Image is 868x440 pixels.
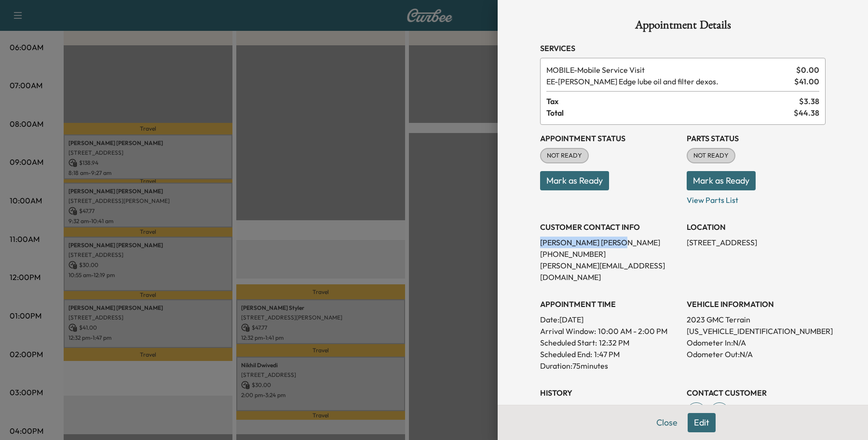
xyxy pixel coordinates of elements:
[687,325,826,337] p: [US_VEHICLE_IDENTIFICATION_NUMBER]
[687,237,826,248] p: [STREET_ADDRESS]
[540,19,826,35] h1: Appointment Details
[687,348,826,360] p: Odometer Out: N/A
[540,314,679,325] p: Date: [DATE]
[650,413,684,432] button: Close
[546,107,794,119] span: Total
[540,337,597,348] p: Scheduled Start:
[546,76,790,87] span: Ewing Edge lube oil and filter dexos.
[794,76,819,87] span: $ 41.00
[540,387,679,399] h3: History
[540,171,609,190] button: Mark as Ready
[687,298,826,310] h3: VEHICLE INFORMATION
[687,221,826,233] h3: LOCATION
[540,133,679,144] h3: Appointment Status
[687,133,826,144] h3: Parts Status
[540,360,679,372] p: Duration: 75 minutes
[546,64,792,76] span: Mobile Service Visit
[540,221,679,233] h3: CUSTOMER CONTACT INFO
[599,337,629,348] p: 12:32 PM
[794,107,819,119] span: $ 44.38
[687,314,826,325] p: 2023 GMC Terrain
[546,95,799,107] span: Tax
[799,95,819,107] span: $ 3.38
[688,151,734,160] span: NOT READY
[540,298,679,310] h3: APPOINTMENT TIME
[540,237,679,248] p: [PERSON_NAME] [PERSON_NAME]
[540,42,826,54] h3: Services
[687,171,756,190] button: Mark as Ready
[540,348,592,360] p: Scheduled End:
[796,64,819,76] span: $ 0.00
[540,248,679,260] p: [PHONE_NUMBER]
[594,348,620,360] p: 1:47 PM
[687,387,826,399] h3: CONTACT CUSTOMER
[598,325,667,337] span: 10:00 AM - 2:00 PM
[540,260,679,283] p: [PERSON_NAME][EMAIL_ADDRESS][DOMAIN_NAME]
[540,325,679,337] p: Arrival Window:
[687,190,826,206] p: View Parts List
[687,337,826,348] p: Odometer In: N/A
[541,151,588,160] span: NOT READY
[688,413,716,432] button: Edit
[540,402,679,414] p: Created By : [PERSON_NAME]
